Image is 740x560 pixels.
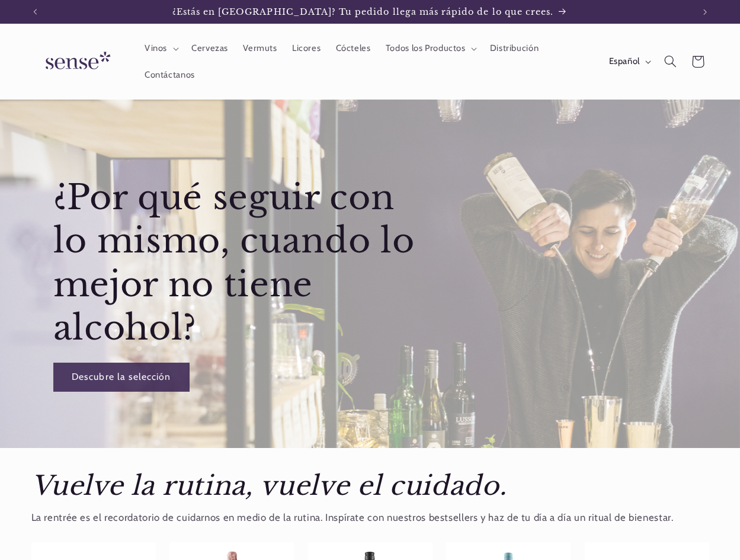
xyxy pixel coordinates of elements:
[243,43,277,54] span: Vermuts
[609,55,640,68] span: Español
[145,43,167,54] span: Vinos
[53,363,189,392] a: Descubre la selección
[601,50,656,73] button: Español
[27,40,125,84] a: Sense
[191,43,228,54] span: Cervezas
[31,469,507,502] em: Vuelve la rutina, vuelve el cuidado.
[31,44,120,78] img: Sense
[386,43,466,54] span: Todos los Productos
[490,43,539,54] span: Distribución
[31,509,709,527] p: La rentrée es el recordatorio de cuidarnos en medio de la rutina. Inspírate con nuestros bestsell...
[184,36,235,62] a: Cervezas
[53,176,433,350] h2: ¿Por qué seguir con lo mismo, cuando lo mejor no tiene alcohol?
[137,62,202,88] a: Contáctanos
[336,43,371,54] span: Cócteles
[145,69,195,81] span: Contáctanos
[137,36,184,62] summary: Vinos
[236,36,285,62] a: Vermuts
[292,43,321,54] span: Licores
[378,36,482,62] summary: Todos los Productos
[172,7,554,17] span: ¿Estás en [GEOGRAPHIC_DATA]? Tu pedido llega más rápido de lo que crees.
[482,36,546,62] a: Distribución
[656,48,684,75] summary: Búsqueda
[328,36,378,62] a: Cócteles
[284,36,328,62] a: Licores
